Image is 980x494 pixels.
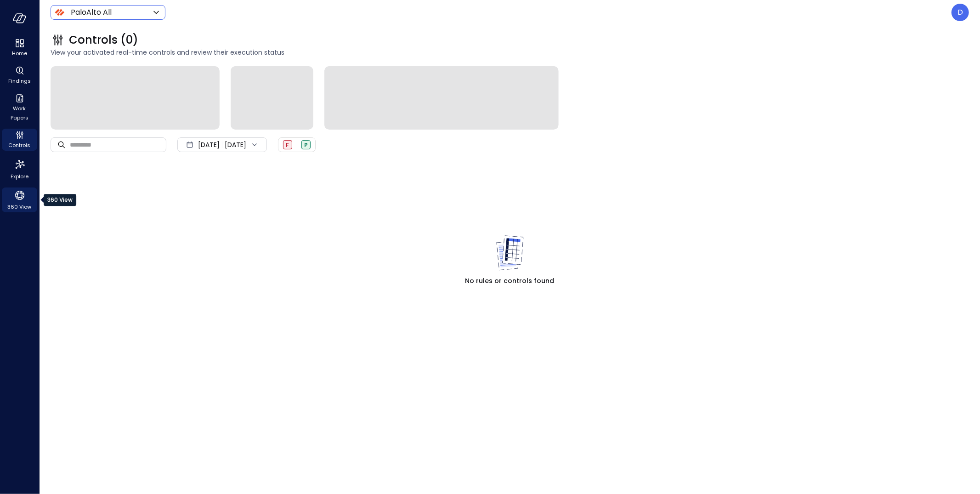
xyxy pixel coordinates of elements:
[69,33,138,47] span: Controls (0)
[301,140,311,149] div: Passed
[2,92,37,123] div: Work Papers
[952,4,969,21] div: Dudu
[2,37,37,59] div: Home
[2,156,37,182] div: Explore
[2,64,37,86] div: Findings
[11,172,28,181] span: Explore
[8,202,32,211] span: 360 View
[12,49,27,58] span: Home
[8,76,31,85] span: Findings
[465,276,555,286] span: No rules or controls found
[54,7,65,18] img: Icon
[286,141,289,149] span: F
[304,141,308,149] span: P
[2,187,37,212] div: 360 View
[283,140,292,149] div: Failed
[2,129,37,151] div: Controls
[957,7,963,18] p: D
[51,47,969,57] span: View your activated real-time controls and review their execution status
[44,194,76,206] div: 360 View
[198,140,220,150] span: [DATE]
[6,104,34,122] span: Work Papers
[71,7,112,18] p: PaloAlto All
[9,141,31,150] span: Controls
